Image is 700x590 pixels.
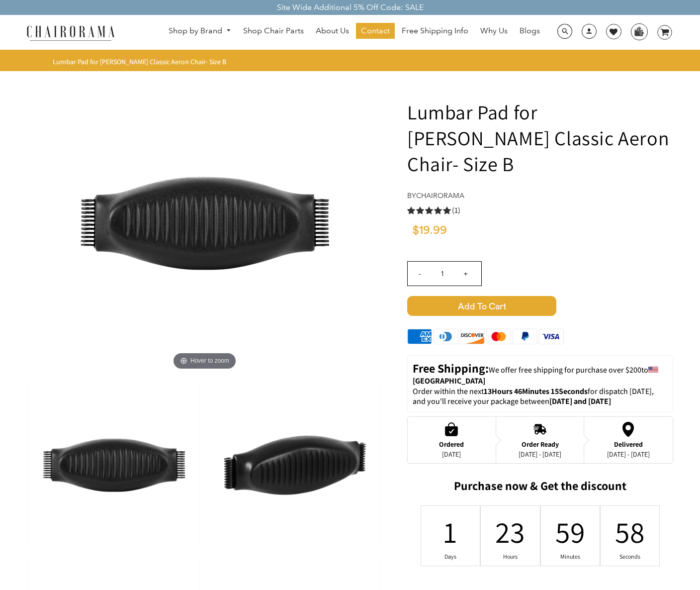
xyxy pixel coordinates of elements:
[453,262,477,286] input: +
[452,205,460,216] span: (1)
[489,365,641,375] span: We offer free shipping for purchase over $200
[210,380,380,551] img: Lumbar Pad for Herman Miller Classic Aeron Chair- Size B - chairorama
[564,553,577,561] div: Minutes
[480,26,508,36] span: Why Us
[416,191,464,200] a: chairorama
[504,553,517,561] div: Hours
[53,57,226,66] span: Lumbar Pad for [PERSON_NAME] Classic Aeron Chair- Size B
[549,396,611,406] strong: [DATE] and [DATE]
[164,23,236,39] a: Shop by Brand
[564,512,577,551] div: 59
[484,386,588,396] span: 13Hours 46Minutes 15Seconds
[316,26,349,36] span: About Us
[163,23,546,41] nav: DesktopNavigation
[238,23,309,39] a: Shop Chair Parts
[607,440,650,448] div: Delivered
[413,360,489,376] strong: Free Shipping:
[413,376,485,386] strong: [GEOGRAPHIC_DATA]
[311,23,354,39] a: About Us
[243,26,304,36] span: Shop Chair Parts
[56,217,354,228] a: Lumbar Pad for Herman Miller Classic Aeron Chair- Size B - chairoramaHover to zoom
[631,24,647,39] img: WhatsApp_Image_2024-07-12_at_16.23.01.webp
[504,512,517,551] div: 23
[439,450,464,458] div: [DATE]
[623,553,636,561] div: Seconds
[439,440,464,448] div: Ordered
[408,262,432,286] input: -
[444,512,457,551] div: 1
[407,205,673,215] a: 5.0 rating (1 votes)
[402,26,468,36] span: Free Shipping Info
[407,99,673,177] h1: Lumbar Pad for [PERSON_NAME] Classic Aeron Chair- Size B
[356,23,395,39] a: Contact
[361,26,390,36] span: Contact
[519,450,561,458] div: [DATE] - [DATE]
[475,23,513,39] a: Why Us
[29,380,199,551] img: Lumbar Pad for Herman Miller Classic Aeron Chair- Size B - chairorama
[444,553,457,561] div: Days
[407,296,673,316] button: Add to Cart
[407,479,673,498] h2: Purchase now & Get the discount
[56,74,354,373] img: Lumbar Pad for Herman Miller Classic Aeron Chair- Size B - chairorama
[412,224,447,236] span: $19.99
[407,192,673,200] h4: by
[21,24,120,41] img: chairorama
[520,26,540,36] span: Blogs
[413,387,668,407] p: Order within the next for dispatch [DATE], and you'll receive your package between
[519,440,561,448] div: Order Ready
[623,512,636,551] div: 58
[413,361,668,387] p: to
[53,57,230,66] nav: breadcrumbs
[515,23,545,39] a: Blogs
[397,23,473,39] a: Free Shipping Info
[607,450,650,458] div: [DATE] - [DATE]
[407,296,556,316] span: Add to Cart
